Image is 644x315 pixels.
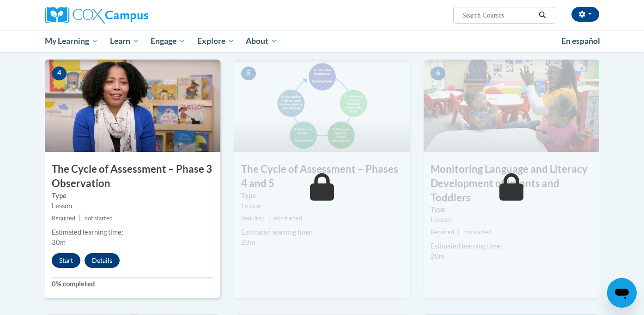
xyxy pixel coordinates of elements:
img: Course Image [45,60,220,152]
span: | [79,215,81,222]
span: Explore [197,36,234,47]
a: About [240,30,284,52]
span: 20m [431,252,444,260]
a: My Learning [39,30,104,52]
span: 5 [241,67,256,80]
h3: Monitoring Language and Literacy Development of Infants and Toddlers [424,162,599,205]
span: 20m [241,238,255,246]
button: Search [535,10,549,21]
span: En español [561,36,600,46]
div: Lesson [52,201,213,211]
span: Required [431,229,454,236]
label: Type [241,191,403,201]
span: not started [463,229,492,236]
div: Lesson [431,215,592,225]
img: Course Image [424,60,599,152]
span: 4 [52,67,67,80]
span: Learn [110,36,139,47]
a: Cox Campus [45,7,220,24]
button: Start [52,253,80,268]
img: Course Image [234,60,410,152]
h3: The Cycle of Assessment – Phase 3 Observation [45,162,220,191]
span: not started [85,215,113,222]
span: About [246,36,277,47]
span: not started [274,215,302,222]
label: 0% completed [52,279,213,289]
label: Type [52,191,213,201]
div: Lesson [241,201,403,211]
div: Estimated learning time: [431,241,592,251]
span: Engage [151,36,185,47]
button: Account Settings [571,7,599,22]
span: My Learning [45,36,98,47]
div: Main menu [31,30,613,52]
a: En español [555,31,606,51]
span: Required [241,215,265,222]
span: 6 [431,67,445,80]
img: Cox Campus [45,7,148,24]
input: Search Courses [462,10,535,21]
label: Type [431,205,592,215]
span: Required [52,215,75,222]
iframe: Button to launch messaging window [607,278,637,308]
a: Explore [191,30,240,52]
span: 30m [52,238,66,246]
span: | [268,215,270,222]
div: Estimated learning time: [52,227,213,237]
button: Details [85,253,120,268]
span: | [458,229,460,236]
div: Estimated learning time: [241,227,403,237]
a: Learn [104,30,145,52]
h3: The Cycle of Assessment – Phases 4 and 5 [234,162,410,191]
a: Engage [145,30,191,52]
